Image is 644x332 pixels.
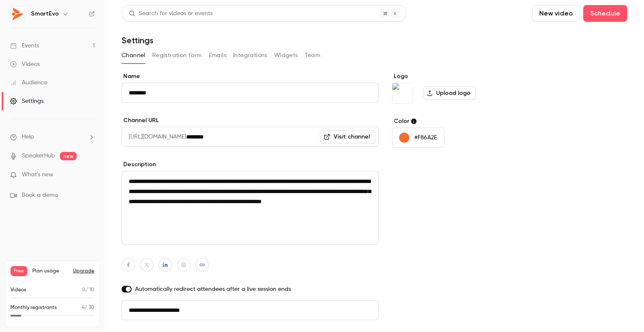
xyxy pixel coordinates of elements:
img: SmartEvo [10,7,24,21]
button: Integrations [233,49,267,62]
button: Upgrade [73,268,94,274]
a: Visit channel [320,130,375,144]
span: Help [22,133,34,141]
button: Registration form [152,49,202,62]
img: SmartEvo [392,83,413,103]
div: Events [10,42,39,50]
button: Team [305,49,321,62]
label: Name [122,72,379,81]
button: Schedule [583,5,627,22]
p: #F86A2E [414,133,437,142]
p: Videos [10,286,26,294]
button: New video [532,5,580,22]
button: Channel [122,49,145,62]
p: / 10 [82,286,94,294]
span: Book a demo [22,191,58,200]
li: help-dropdown-opener [10,133,95,141]
label: Color [392,117,521,125]
span: Plan usage [32,268,68,274]
div: Search for videos or events [129,9,213,18]
span: [URL][DOMAIN_NAME] [122,127,186,147]
label: Channel URL [122,116,379,125]
button: #F86A2E [392,128,444,148]
h6: SmartEvo [31,10,59,18]
label: Automatically redirect attendees after a live session ends [122,285,379,293]
span: 4 [82,305,85,310]
span: new [60,152,77,160]
label: Upload logo [423,86,476,100]
p: Monthly registrants [10,304,57,311]
div: Settings [10,97,44,105]
a: SpeakerHub [22,152,55,160]
h1: Settings [122,35,153,45]
span: What's new [22,170,53,179]
button: Emails [209,49,226,62]
label: Description [122,160,379,169]
span: Free [10,266,27,276]
div: Audience [10,78,47,87]
p: / 30 [82,304,94,311]
div: Videos [10,60,40,68]
button: Widgets [274,49,298,62]
label: Logo [392,72,521,81]
span: 0 [82,288,86,293]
